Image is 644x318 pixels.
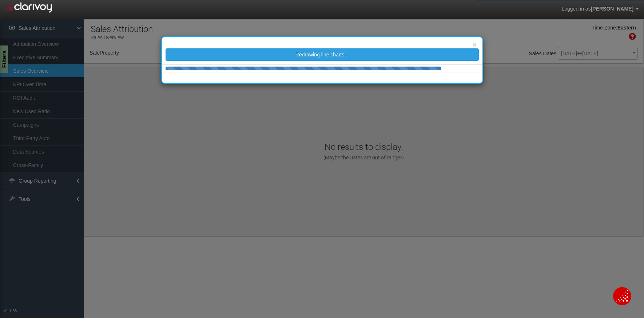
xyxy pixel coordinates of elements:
button: × [472,41,477,48]
span: [PERSON_NAME] [591,6,633,12]
span: Redrawing line charts... [295,52,349,57]
a: Logged in as[PERSON_NAME] [556,0,644,18]
button: Redrawing line charts... [166,48,479,61]
span: Logged in as [561,6,591,12]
